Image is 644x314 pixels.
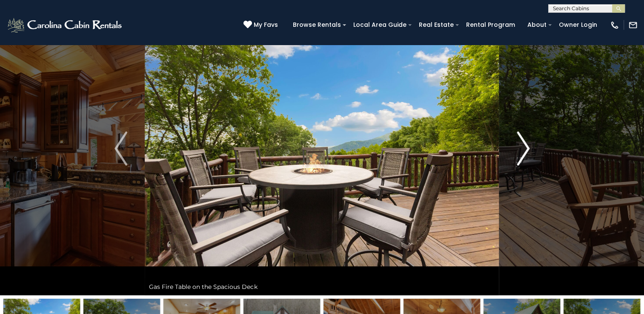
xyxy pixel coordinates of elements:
a: Real Estate [415,18,458,31]
a: Rental Program [462,18,519,31]
a: Owner Login [555,18,601,31]
img: White-1-2.png [6,17,124,34]
button: Previous [97,2,145,295]
div: Gas Fire Table on the Spacious Deck [145,278,499,295]
img: arrow [517,131,530,166]
span: My Favs [254,20,278,29]
a: Local Area Guide [349,18,411,31]
img: arrow [114,131,127,166]
img: mail-regular-white.png [628,20,638,30]
a: My Favs [243,20,280,30]
a: About [523,18,551,31]
img: phone-regular-white.png [610,20,619,30]
button: Next [499,2,547,295]
a: Browse Rentals [289,18,345,31]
